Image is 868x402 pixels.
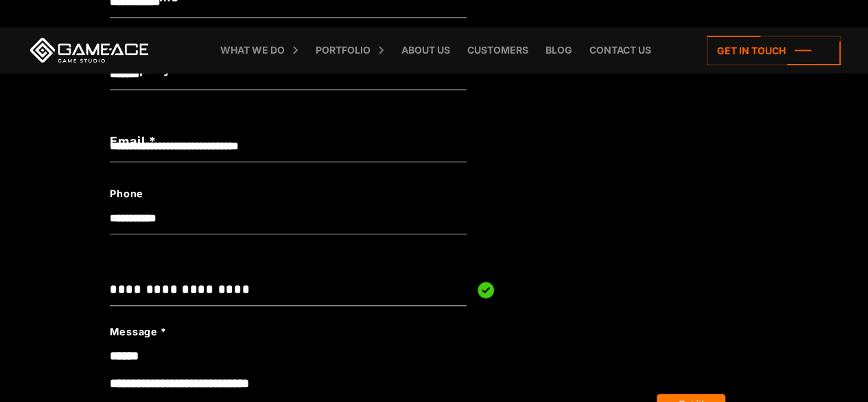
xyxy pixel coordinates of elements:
[213,27,292,73] a: What we do
[309,27,377,73] a: Portfolio
[395,27,457,73] a: About Us
[110,186,395,201] label: Phone
[110,324,166,339] label: Message *
[707,36,841,65] a: Get in touch
[110,132,467,150] label: Email *
[539,27,579,73] a: Blog
[460,27,535,73] a: Customers
[583,27,658,73] a: Contact us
